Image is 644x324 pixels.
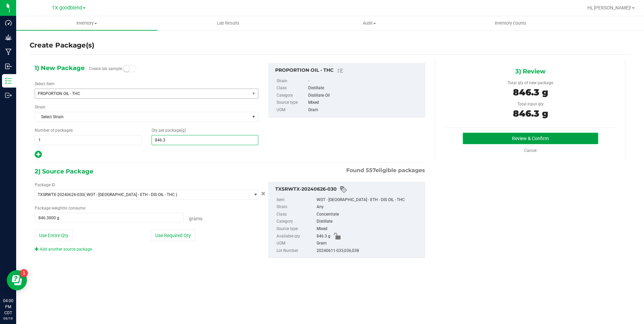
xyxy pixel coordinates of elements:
span: 1) New Package [35,63,85,73]
div: Mixed [308,99,421,106]
div: WGT - [GEOGRAPHIC_DATA] - ETH - DIS OIL - THC [317,196,421,204]
span: 846.3 g [317,233,330,240]
iframe: Resource center [7,270,27,290]
span: weight [52,206,64,210]
span: Select Strain [35,112,250,122]
inline-svg: Inbound [5,63,12,70]
p: 09/19 [3,316,13,321]
label: Strain [277,203,315,211]
a: Cancel [524,148,537,153]
span: Number of packages [35,128,73,133]
span: select [250,190,258,199]
a: Add another source package [35,247,92,252]
div: TXSRWTX-20240626-030 [275,186,422,194]
span: Hi, [PERSON_NAME]! [587,5,631,10]
label: Category [277,92,307,99]
span: Grams [189,216,202,221]
span: TXSRWTX-20240626-030 [38,192,84,197]
label: UOM [277,106,307,114]
div: Mixed [317,225,421,233]
div: Concentrate [317,211,421,218]
div: Distillate [317,218,421,225]
label: Strain [277,77,307,85]
span: Qty per package [152,128,186,133]
inline-svg: Grow [5,34,12,41]
label: Available qty [277,233,315,240]
div: Gram [308,106,421,114]
inline-svg: Dashboard [5,20,12,26]
span: (g) [181,128,186,133]
a: Inventory [16,16,157,30]
span: 557 [366,167,376,173]
span: TX goodblend [52,5,82,11]
a: Inventory Counts [440,16,581,30]
span: ( WGT - [GEOGRAPHIC_DATA] - ETH - DIS OIL - THC ) [84,192,177,197]
div: 20240611-033,036,038 [317,247,421,255]
label: UOM [277,240,315,247]
button: Use Entire Qty [35,230,73,241]
label: Select Item [35,81,55,87]
button: Cancel button [259,189,267,199]
span: Inventory [16,20,157,26]
label: Strain [35,104,45,110]
a: Audit [299,16,440,30]
div: PROPORTION OIL - THC [275,67,422,75]
h4: Create Package(s) [30,40,94,50]
div: Distillate [308,85,421,92]
span: Found eligible packages [346,166,425,174]
span: Package to consume [35,206,85,210]
label: Source type [277,99,307,106]
span: Package ID [35,183,55,187]
iframe: Resource center unread badge [20,269,28,277]
inline-svg: Manufacturing [5,48,12,55]
span: Total input qty [517,102,544,106]
p: 04:00 PM CDT [3,298,13,316]
span: Total qty of new package [508,80,553,85]
a: Lab Results [157,16,298,30]
label: Class [277,211,315,218]
input: 846.3000 g [35,213,184,223]
span: Lab Results [208,20,249,26]
label: Create lab sample [89,64,122,74]
span: select [250,112,258,122]
label: Class [277,85,307,92]
span: 2) Source Package [35,166,93,176]
div: Distillate Oil [308,92,421,99]
span: 846.3 g [513,108,548,119]
label: Category [277,218,315,225]
div: Any [317,203,421,211]
button: Use Required Qty [151,230,195,241]
label: Item [277,196,315,204]
span: select [250,89,258,98]
button: Review & Confirm [463,133,598,144]
inline-svg: Inventory [5,77,12,84]
span: 3) Review [515,66,546,76]
span: 846.3 g [513,87,548,98]
label: Lot Number [277,247,315,255]
span: Inventory Counts [486,20,536,26]
div: - [308,77,421,85]
div: Gram [317,240,421,247]
span: Add new output [35,154,42,158]
inline-svg: Outbound [5,92,12,99]
label: Source type [277,225,315,233]
span: Audit [299,20,440,26]
span: PROPORTION OIL - THC [38,91,238,96]
input: 1 [35,135,141,145]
